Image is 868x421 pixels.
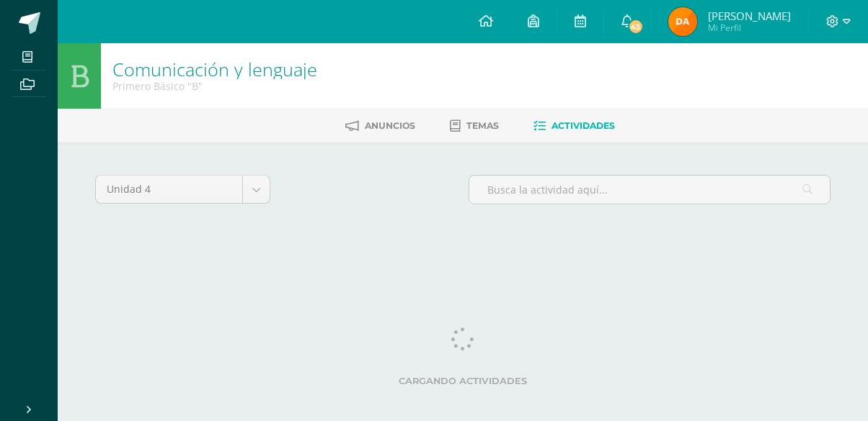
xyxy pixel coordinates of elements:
img: b9c775cf110ea9ea8c609c586355bce3.png [668,7,697,36]
span: 43 [627,19,643,35]
a: Temas [450,114,499,137]
span: Temas [466,120,499,131]
label: Cargando actividades [95,376,831,386]
a: Anuncios [345,114,415,137]
span: [PERSON_NAME] [708,9,791,23]
input: Busca la actividad aquí... [469,176,830,204]
a: Unidad 4 [96,176,270,203]
div: Primero Básico 'B' [112,79,317,93]
span: Mi Perfil [708,22,791,34]
h1: Comunicación y lenguaje [112,59,317,79]
span: Unidad 4 [107,176,231,203]
a: Actividades [533,114,615,137]
a: Comunicación y lenguaje [112,57,317,81]
span: Actividades [552,120,615,131]
span: Anuncios [365,120,415,131]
